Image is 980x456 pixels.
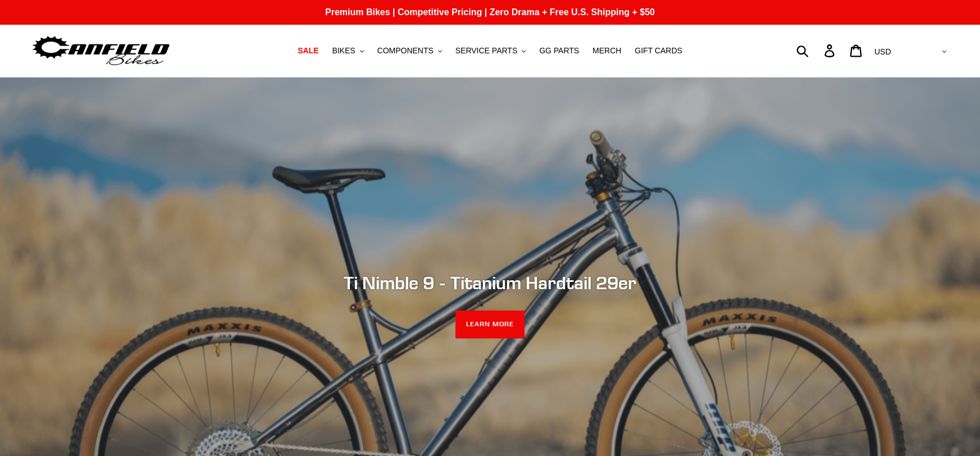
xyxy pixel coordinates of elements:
button: BIKES [326,43,369,58]
img: Canfield Bikes [31,33,171,69]
span: GIFT CARDS [635,46,682,56]
button: SERVICE PARTS [450,43,531,58]
button: COMPONENTS [372,43,448,58]
a: LEARN MORE [455,311,525,339]
span: SERVICE PARTS [455,46,517,56]
span: COMPONENTS [377,46,434,56]
a: GG PARTS [534,43,585,58]
span: MERCH [592,46,621,56]
h2: Ti Nimble 9 - Titanium Hardtail 29er [184,272,796,293]
span: BIKES [332,46,355,56]
a: SALE [292,43,324,58]
input: Search [803,38,831,63]
a: GIFT CARDS [629,43,688,58]
span: GG PARTS [539,46,579,56]
span: SALE [298,46,318,56]
a: MERCH [587,43,627,58]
